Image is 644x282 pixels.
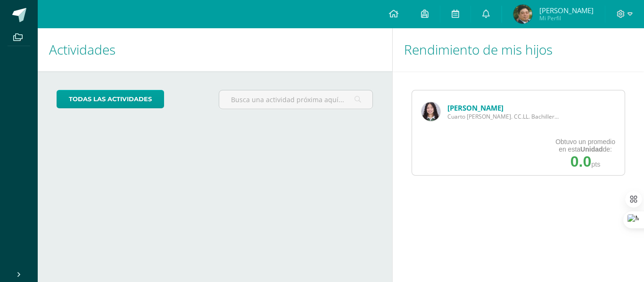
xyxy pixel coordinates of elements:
a: todas las Actividades [57,90,164,108]
div: Obtuvo un promedio en esta de: [555,138,615,153]
span: Cuarto [PERSON_NAME]. CC.LL. Bachillerato [447,113,561,121]
h1: Actividades [49,28,381,71]
img: 6e1a0170319ca54895d3a84212a14132.png [513,5,532,24]
strong: Unidad [580,145,603,153]
span: pts [591,161,600,168]
a: [PERSON_NAME] [447,103,504,113]
span: [PERSON_NAME] [539,6,594,15]
input: Busca una actividad próxima aquí... [219,90,373,109]
span: 0.0 [570,153,591,170]
h1: Rendimiento de mis hijos [404,28,633,71]
img: f69ab0693567b250c74009a48dd4b2f3.png [421,102,440,121]
span: Mi Perfil [539,14,594,22]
